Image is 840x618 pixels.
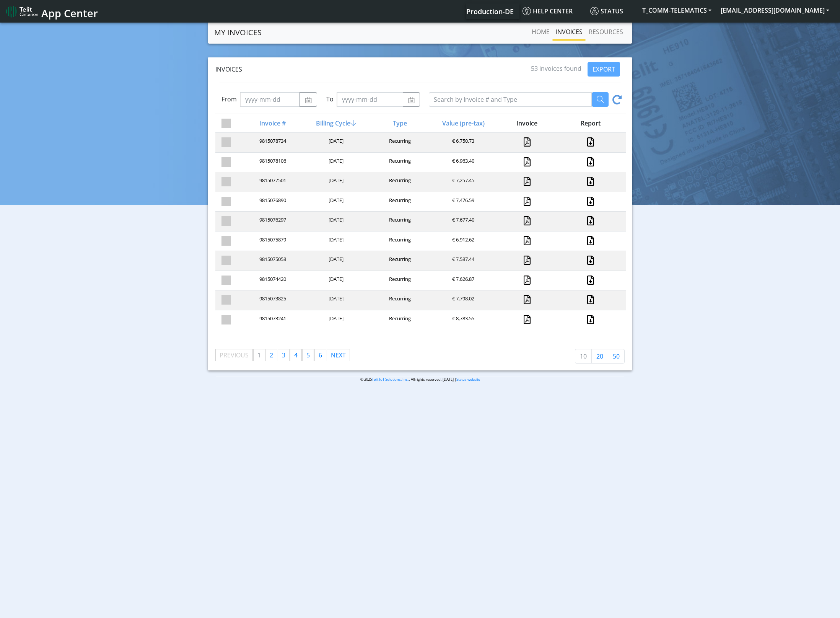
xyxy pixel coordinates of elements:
[240,119,304,128] div: Invoice #
[367,197,431,207] div: Recurring
[372,377,409,382] a: Telit IoT Solutions, Inc.
[319,351,322,359] span: 6
[215,349,350,361] ul: Pagination
[523,7,573,15] span: Help center
[367,276,431,286] div: Recurring
[304,236,367,246] div: [DATE]
[282,351,285,359] span: 3
[431,177,494,187] div: € 7,257.45
[326,95,334,104] label: To
[304,197,367,207] div: [DATE]
[240,137,304,148] div: 9815078734
[304,137,367,148] div: [DATE]
[337,92,403,107] input: yyyy-mm-dd
[587,3,638,19] a: Status
[367,295,431,305] div: Recurring
[240,177,304,187] div: 9815077501
[367,177,431,187] div: Recurring
[367,119,431,128] div: Type
[466,7,514,16] span: Production-DE
[6,3,97,20] a: App Center
[240,315,304,325] div: 9815073241
[431,276,494,286] div: € 7,626.87
[367,315,431,325] div: Recurring
[558,119,622,128] div: Report
[304,157,367,168] div: [DATE]
[456,377,480,382] a: Status website
[367,216,431,227] div: Recurring
[240,236,304,246] div: 9815075879
[495,119,558,128] div: Invoice
[304,315,367,325] div: [DATE]
[529,24,553,39] a: Home
[431,295,494,305] div: € 7,798.02
[431,256,494,266] div: € 7,587.44
[431,137,494,148] div: € 6,750.73
[429,92,592,107] input: Search by Invoice # and Type
[306,351,310,359] span: 5
[367,256,431,266] div: Recurring
[431,157,494,168] div: € 6,963.40
[367,157,431,168] div: Recurring
[716,3,834,17] button: [EMAIL_ADDRESS][DOMAIN_NAME]
[408,97,415,103] img: calendar.svg
[431,315,494,325] div: € 8,783.55
[294,351,298,359] span: 4
[590,7,623,15] span: Status
[531,64,581,73] span: 53 invoices found
[240,216,304,227] div: 9815076297
[519,3,587,19] a: Help center
[270,351,273,359] span: 2
[431,197,494,207] div: € 7,476.59
[367,236,431,246] div: Recurring
[304,177,367,187] div: [DATE]
[240,256,304,266] div: 9815075058
[431,216,494,227] div: € 7,677.40
[304,216,367,227] div: [DATE]
[586,24,626,39] a: RESOURCES
[327,349,350,361] a: Next page
[591,349,608,364] a: 20
[304,295,367,305] div: [DATE]
[240,276,304,286] div: 9815074420
[431,236,494,246] div: € 6,912.62
[304,256,367,266] div: [DATE]
[608,349,625,364] a: 50
[590,7,599,15] img: status.svg
[240,157,304,168] div: 9815078106
[257,351,261,359] span: 1
[553,24,586,39] a: INVOICES
[215,65,242,73] span: Invoices
[304,97,312,103] img: calendar.svg
[523,7,531,15] img: knowledge.svg
[304,119,367,128] div: Billing Cycle
[41,6,98,20] span: App Center
[240,92,300,107] input: yyyy-mm-dd
[431,119,494,128] div: Value (pre-tax)
[304,276,367,286] div: [DATE]
[240,295,304,305] div: 9815073825
[466,3,513,19] a: Your current platform instance
[6,5,38,18] img: logo-telit-cinterion-gw-new.png
[588,62,620,77] button: EXPORT
[638,3,716,17] button: T_COMM-TELEMATICS
[240,197,304,207] div: 9815076890
[214,25,262,40] a: MY INVOICES
[221,95,237,104] label: From
[216,377,624,382] p: © 2025 . All rights reserved. [DATE] |
[367,137,431,148] div: Recurring
[220,351,249,359] span: Previous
